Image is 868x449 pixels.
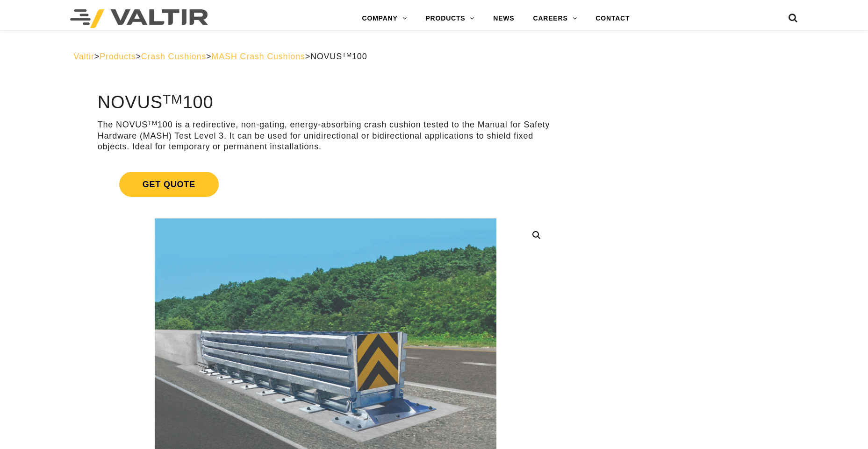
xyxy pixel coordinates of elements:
[342,51,352,58] sup: TM
[163,91,183,106] sup: TM
[148,119,158,126] sup: TM
[524,9,586,28] a: CAREERS
[73,51,795,62] div: > > > >
[70,9,208,28] img: Valtir
[98,161,553,208] a: Get Quote
[141,52,206,61] a: Crash Cushions
[100,52,136,61] a: Products
[484,9,524,28] a: NEWS
[98,119,553,152] p: The NOVUS 100 is a redirective, non-gating, energy-absorbing crash cushion tested to the Manual f...
[73,52,94,61] a: Valtir
[416,9,484,28] a: PRODUCTS
[119,172,219,197] span: Get Quote
[353,9,416,28] a: COMPANY
[98,93,553,112] h1: NOVUS 100
[586,9,639,28] a: CONTACT
[211,52,305,61] a: MASH Crash Cushions
[310,52,367,61] span: NOVUS 100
